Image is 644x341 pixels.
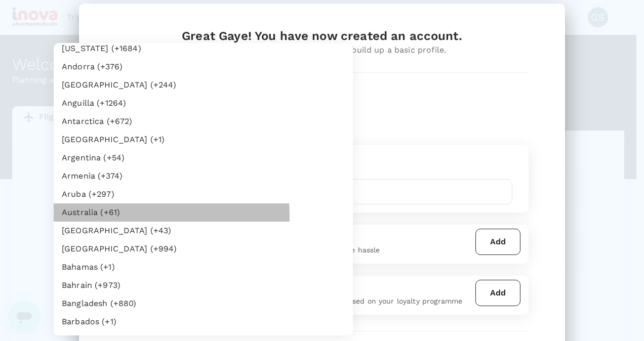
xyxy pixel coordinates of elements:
li: Australia (+61) [54,203,353,222]
li: [US_STATE] (+1684) [54,39,353,58]
li: Aruba (+297) [54,185,353,203]
li: Barbados (+1) [54,313,353,331]
li: [GEOGRAPHIC_DATA] (+994) [54,240,353,258]
li: Armenia (+374) [54,167,353,185]
li: [GEOGRAPHIC_DATA] (+1) [54,131,353,149]
li: [GEOGRAPHIC_DATA] (+43) [54,222,353,240]
li: [GEOGRAPHIC_DATA] (+244) [54,76,353,94]
li: Bahamas (+1) [54,258,353,276]
li: Antarctica (+672) [54,112,353,131]
li: Anguilla (+1264) [54,94,353,112]
li: Argentina (+54) [54,149,353,167]
li: Bangladesh (+880) [54,294,353,313]
li: Bahrain (+973) [54,276,353,294]
li: Andorra (+376) [54,58,353,76]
